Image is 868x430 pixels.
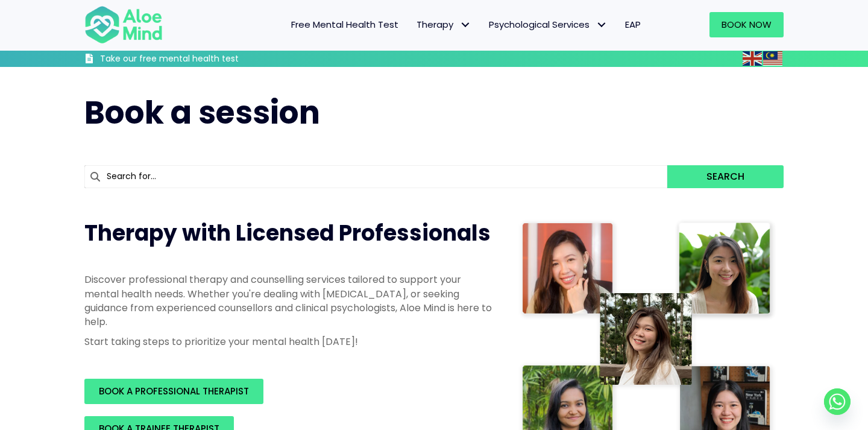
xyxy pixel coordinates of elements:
span: Therapy [417,18,471,31]
img: ms [763,51,782,66]
a: Psychological ServicesPsychological Services: submenu [480,12,616,37]
img: Aloe mind Logo [84,5,163,45]
a: Take our free mental health test [84,53,303,67]
span: Therapy: submenu [456,16,474,34]
p: Start taking steps to prioritize your mental health [DATE]! [84,335,494,349]
span: Psychological Services: submenu [593,16,610,34]
button: Search [667,165,784,188]
a: Malay [763,51,784,65]
span: Free Mental Health Test [291,18,398,31]
span: Therapy with Licensed Professionals [84,218,491,248]
input: Search for... [84,165,667,188]
a: English [743,51,763,65]
h3: Take our free mental health test [100,53,303,65]
p: Discover professional therapy and counselling services tailored to support your mental health nee... [84,273,494,329]
a: Free Mental Health Test [282,12,407,37]
img: en [743,51,762,66]
span: Book Now [722,18,772,31]
nav: Menu [178,12,650,37]
span: Book a session [84,90,320,134]
a: EAP [616,12,650,37]
span: BOOK A PROFESSIONAL THERAPIST [99,385,249,397]
a: TherapyTherapy: submenu [407,12,480,37]
a: Book Now [709,12,784,37]
a: Whatsapp [824,388,851,415]
span: Psychological Services [489,18,607,31]
span: EAP [625,18,641,31]
a: BOOK A PROFESSIONAL THERAPIST [84,379,263,404]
